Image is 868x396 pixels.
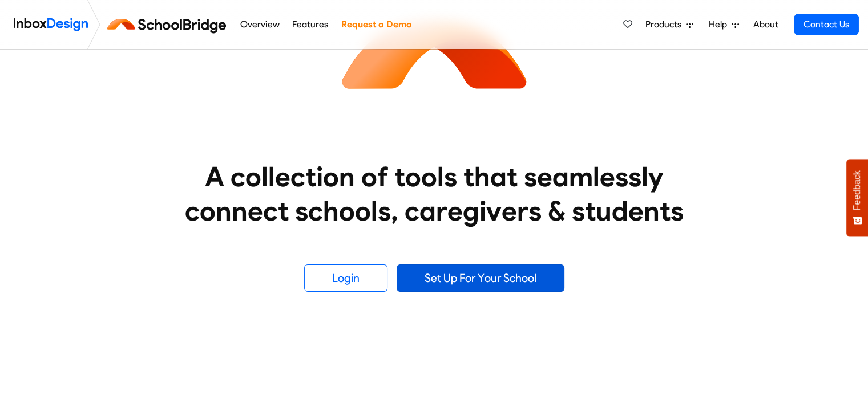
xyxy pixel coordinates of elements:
heading: A collection of tools that seamlessly connect schools, caregivers & students [163,160,705,228]
span: Products [645,18,686,31]
a: About [750,13,781,36]
a: Help [704,13,744,36]
a: Login [304,264,387,292]
span: Help [709,18,732,31]
a: Request a Demo [338,13,414,36]
img: schoolbridge logo [105,11,233,38]
a: Products [641,13,698,36]
button: Feedback - Show survey [846,159,868,236]
a: Contact Us [794,14,859,35]
a: Overview [237,13,282,36]
span: Feedback [852,170,862,210]
a: Features [289,13,332,36]
a: Set Up For Your School [397,264,564,292]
